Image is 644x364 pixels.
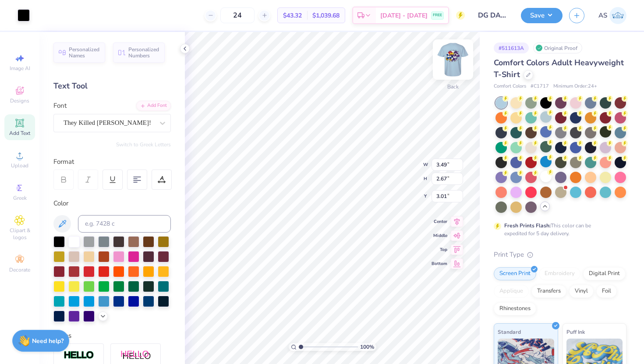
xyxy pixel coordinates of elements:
[380,11,428,20] span: [DATE] - [DATE]
[360,343,374,351] span: 100 %
[69,46,100,59] span: Personalized Names
[10,65,30,72] span: Image AI
[53,80,171,92] div: Text Tool
[504,222,551,229] strong: Fresh Prints Flash:
[53,101,67,111] label: Font
[539,267,580,280] div: Embroidery
[531,83,549,90] span: # C1717
[432,219,447,225] span: Center
[10,97,29,104] span: Designs
[312,11,340,20] span: $1,039.68
[4,227,35,241] span: Clipart & logos
[283,11,302,20] span: $43.32
[566,327,585,336] span: Puff Ink
[128,46,159,59] span: Personalized Numbers
[494,57,624,80] span: Comfort Colors Adult Heavyweight T-Shirt
[569,285,594,298] div: Vinyl
[53,198,171,209] div: Color
[494,250,626,260] div: Print Type
[521,8,563,23] button: Save
[136,101,171,111] div: Add Font
[531,285,566,298] div: Transfers
[64,350,94,360] img: Stroke
[432,233,447,239] span: Middle
[598,7,626,24] a: AS
[447,83,459,91] div: Back
[53,331,171,341] div: Styles
[498,327,521,336] span: Standard
[116,141,171,148] button: Switch to Greek Letters
[504,222,612,237] div: This color can be expedited for 5 day delivery.
[53,157,172,167] div: Format
[9,266,30,273] span: Decorate
[120,350,151,361] img: Shadow
[494,267,536,280] div: Screen Print
[433,12,442,18] span: FREE
[220,7,255,23] input: – –
[494,302,536,315] div: Rhinestones
[432,247,447,253] span: Top
[533,42,582,53] div: Original Proof
[609,7,626,24] img: Ayla Schmanke
[435,42,471,77] img: Back
[432,261,447,267] span: Bottom
[13,194,27,201] span: Greek
[553,83,597,90] span: Minimum Order: 24 +
[32,337,64,345] strong: Need help?
[11,162,28,169] span: Upload
[494,42,529,53] div: # 511613A
[583,267,626,280] div: Digital Print
[494,285,529,298] div: Applique
[596,285,617,298] div: Foil
[471,7,514,24] input: Untitled Design
[598,11,607,21] span: AS
[494,83,526,90] span: Comfort Colors
[78,215,171,233] input: e.g. 7428 c
[9,130,30,137] span: Add Text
